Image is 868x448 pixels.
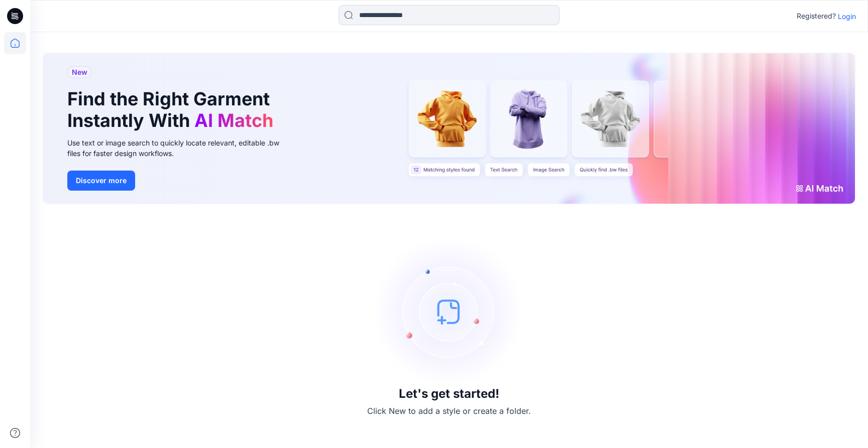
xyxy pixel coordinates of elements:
[67,171,135,191] button: Discover more
[67,137,293,159] div: Use text or image search to quickly locate relevant, editable .bw files for faster design workflows.
[797,10,836,22] p: Registered?
[67,88,278,131] h1: Find the Right Garment Instantly With
[838,11,856,22] p: Login
[194,109,273,131] span: AI Match
[367,405,531,417] p: Click New to add a style or create a folder.
[374,236,524,387] img: empty-state-image.svg
[399,387,499,401] h3: Let's get started!
[72,66,87,78] span: New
